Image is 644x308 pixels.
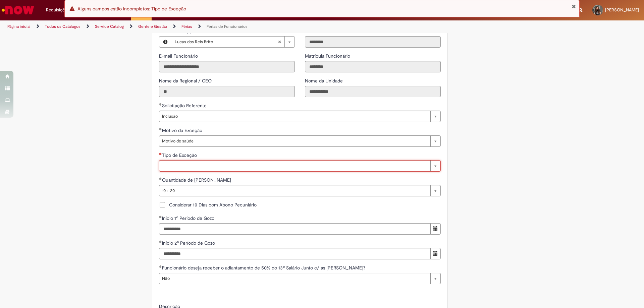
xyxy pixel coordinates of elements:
[305,61,441,72] input: Matrícula Funcionário
[305,86,441,97] input: Nome da Unidade
[162,265,367,271] span: Funcionário deseja receber o adiantamento de 50% do 13º Salário Junto c/ as [PERSON_NAME]?
[159,103,162,106] span: Obrigatório Preenchido
[162,111,427,122] span: Inclusão
[138,24,167,29] a: Gente e Gestão
[159,78,213,84] span: Somente leitura - Nome da Regional / GEO
[207,24,248,29] a: Férias de Funcionários
[572,4,576,9] button: Fechar Notificação
[95,24,124,29] a: Service Catalog
[5,20,424,33] ul: Trilhas de página
[77,6,186,12] span: Alguns campos estão incompletos: Tipo de Exceção
[274,37,284,47] abbr: Limpar campo Funcionário(s)
[305,53,352,59] span: Somente leitura - Matrícula Funcionário
[159,128,162,130] span: Obrigatório Preenchido
[305,78,344,84] span: Somente leitura - Nome da Unidade
[305,36,441,48] input: ID Funcionário
[162,127,204,133] span: Motivo da Exceção
[159,223,431,235] input: Início 1º Período de Gozo 11 October 2025 Saturday
[162,215,216,221] span: Início 1º Período de Gozo
[159,177,162,180] span: Obrigatório Preenchido
[181,24,192,29] a: Férias
[45,24,80,29] a: Todos os Catálogos
[159,61,295,72] input: E-mail Funcionário
[162,273,427,284] span: Não
[159,37,171,47] button: Funcionário(s), Visualizar este registro Lucas dos Reis Brito
[159,240,162,243] span: Obrigatório Preenchido
[162,152,198,158] span: Tipo de Exceção
[159,53,199,59] span: Somente leitura - E-mail Funcionário
[159,86,295,97] input: Nome da Regional / GEO
[162,177,232,183] span: Quantidade de [PERSON_NAME]
[7,24,31,29] a: Página inicial
[171,37,294,47] a: Lucas dos Reis BritoLimpar campo Funcionário(s)
[159,265,162,268] span: Obrigatório Preenchido
[162,240,216,246] span: Início 2º Período de Gozo
[605,7,639,13] span: [PERSON_NAME]
[430,248,441,259] button: Mostrar calendário para Início 2º Período de Gozo
[162,185,427,196] span: 10 + 20
[430,223,441,235] button: Mostrar calendário para Início 1º Período de Gozo
[162,103,208,109] span: Solicitação Referente
[169,201,257,208] span: Considerar 10 Dias com Abono Pecuniário
[159,152,162,155] span: Necessários
[162,136,427,146] span: Motivo de saúde
[1,3,35,17] img: ServiceNow
[46,7,69,13] span: Requisições
[175,37,278,47] span: Lucas dos Reis Brito
[159,215,162,218] span: Obrigatório Preenchido
[159,248,431,259] input: Início 2º Período de Gozo 01 July 2026 Wednesday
